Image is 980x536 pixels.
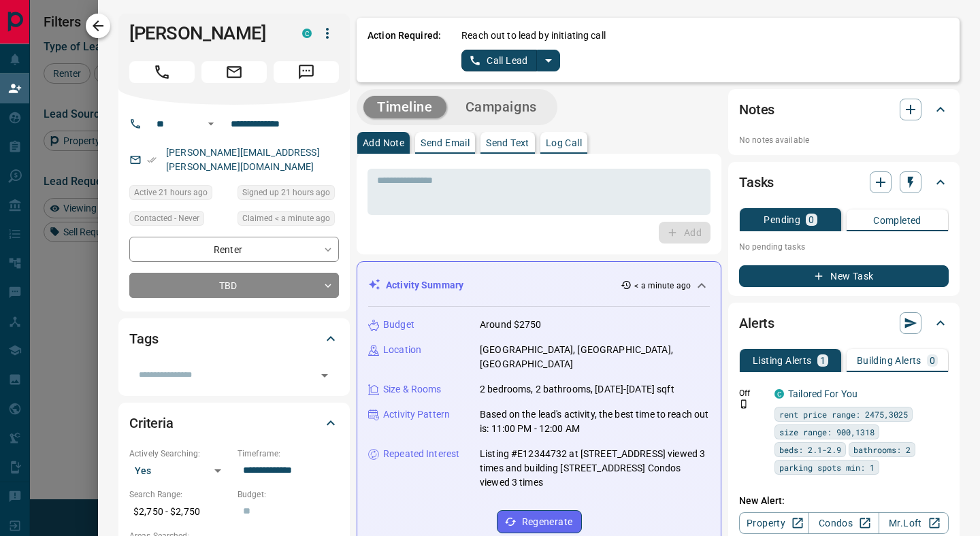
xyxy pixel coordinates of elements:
div: Tags [129,322,339,355]
p: Pending [764,215,800,224]
p: Send Text [486,138,529,148]
p: 1 [820,356,826,365]
p: Location [383,343,421,357]
h2: Criteria [129,412,174,434]
span: parking spots min: 1 [779,460,875,474]
p: Repeated Interest [383,447,459,461]
p: Building Alerts [857,356,921,365]
div: Criteria [129,407,339,439]
p: Search Range: [129,488,231,501]
p: No notes available [739,134,949,146]
svg: Email Verified [147,155,157,165]
div: split button [461,50,560,71]
div: Sun Sep 14 2025 [238,211,339,230]
button: Open [203,116,219,132]
p: Budget: [238,488,339,501]
p: Action Required: [367,29,441,71]
span: Call [129,61,195,83]
div: Renter [129,237,339,262]
p: 2 bedrooms, 2 bathrooms, [DATE]-[DATE] sqft [480,382,674,397]
div: condos.ca [774,389,784,399]
div: Sun Sep 14 2025 [129,185,231,204]
a: [PERSON_NAME][EMAIL_ADDRESS][PERSON_NAME][DOMAIN_NAME] [166,147,320,172]
span: Active 21 hours ago [134,186,208,199]
p: Send Email [421,138,470,148]
p: Actively Searching: [129,448,231,460]
p: Activity Pattern [383,407,450,422]
div: Alerts [739,307,949,339]
p: 0 [930,356,935,365]
div: Yes [129,460,231,482]
span: Message [274,61,339,83]
p: Listing #E12344732 at [STREET_ADDRESS] viewed 3 times and building [STREET_ADDRESS] Condos viewed... [480,447,710,490]
div: Sun Sep 14 2025 [238,185,339,204]
span: Signed up 21 hours ago [242,186,330,199]
p: Size & Rooms [383,382,442,397]
p: Listing Alerts [753,356,812,365]
button: Regenerate [497,510,582,533]
p: Around $2750 [480,318,542,332]
p: Reach out to lead by initiating call [461,29,606,43]
h2: Notes [739,99,774,120]
p: Timeframe: [238,448,339,460]
p: 0 [808,215,814,224]
p: Add Note [363,138,404,148]
p: Activity Summary [386,278,463,292]
h2: Tags [129,328,158,350]
p: [GEOGRAPHIC_DATA], [GEOGRAPHIC_DATA], [GEOGRAPHIC_DATA] [480,343,710,371]
a: Property [739,512,809,534]
span: Contacted - Never [134,212,199,225]
p: Log Call [546,138,582,148]
span: Email [201,61,267,83]
p: $2,750 - $2,750 [129,501,231,523]
a: Mr.Loft [879,512,949,534]
button: New Task [739,265,949,287]
p: Based on the lead's activity, the best time to reach out is: 11:00 PM - 12:00 AM [480,407,710,436]
div: condos.ca [302,29,312,38]
div: Tasks [739,166,949,199]
p: Off [739,387,766,399]
button: Open [315,366,334,385]
span: size range: 900,1318 [779,425,875,439]
p: Completed [873,216,921,225]
p: < a minute ago [634,280,691,292]
span: bathrooms: 2 [853,443,911,456]
a: Condos [808,512,879,534]
p: New Alert: [739,494,949,508]
h2: Alerts [739,312,774,334]
span: rent price range: 2475,3025 [779,407,908,421]
p: No pending tasks [739,237,949,257]
div: Activity Summary< a minute ago [368,273,710,298]
a: Tailored For You [788,388,857,399]
span: Claimed < a minute ago [242,212,330,225]
button: Timeline [363,96,446,118]
svg: Push Notification Only [739,399,749,409]
div: Notes [739,93,949,126]
div: TBD [129,273,339,298]
span: beds: 2.1-2.9 [779,443,841,456]
h1: [PERSON_NAME] [129,22,282,44]
p: Budget [383,318,414,332]
button: Call Lead [461,50,537,71]
button: Campaigns [452,96,551,118]
h2: Tasks [739,171,774,193]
